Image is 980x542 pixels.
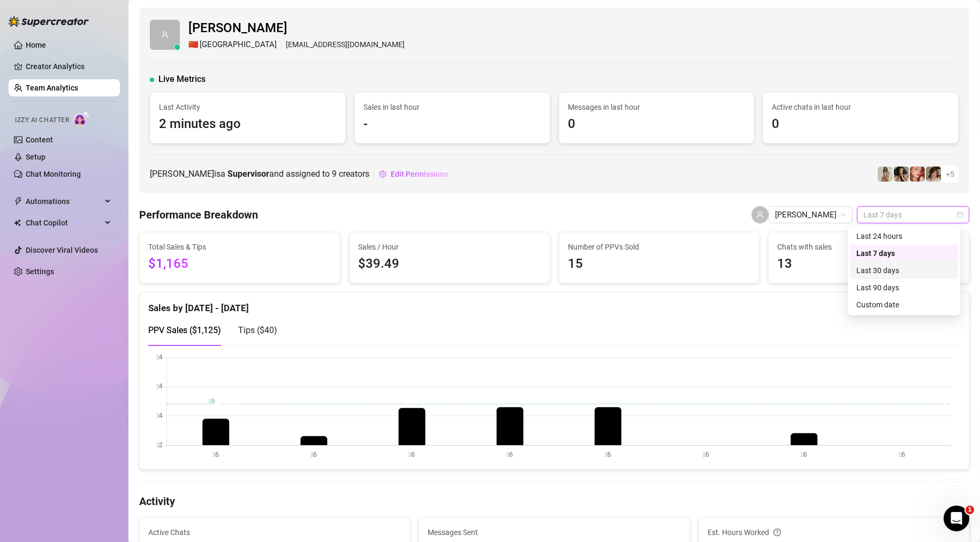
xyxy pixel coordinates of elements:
[850,262,958,279] div: Last 30 days
[26,214,102,231] span: Chat Copilot
[772,114,949,134] span: 0
[856,230,952,242] div: Last 24 hours
[850,296,958,313] div: Custom date
[332,169,337,179] span: 9
[148,526,401,538] span: Active Chats
[894,167,909,182] img: Allie
[159,101,337,113] span: Last Activity
[856,299,952,311] div: Custom date
[139,494,969,509] h4: Activity
[159,114,337,134] span: 2 minutes ago
[26,170,81,178] a: Chat Monitoring
[14,219,21,227] img: Chat Copilot
[358,254,541,274] span: $39.49
[568,101,746,113] span: Messages in last hour
[708,526,960,538] div: Est. Hours Worked
[363,101,541,113] span: Sales in last hour
[944,506,969,531] iframe: Intercom live chat
[188,39,405,51] div: [EMAIL_ADDRESS][DOMAIN_NAME]
[568,241,751,253] span: Number of PPVs Sold
[379,170,386,178] span: setting
[26,41,46,49] a: Home
[148,254,331,274] span: $1,165
[568,114,746,134] span: 0
[773,526,781,538] span: question-circle
[139,207,258,222] h4: Performance Breakdown
[756,211,764,219] span: user
[26,153,45,161] a: Setup
[15,115,69,125] span: Izzy AI Chatter
[856,247,952,259] div: Last 7 days
[946,168,954,180] span: + 5
[363,114,541,134] span: -
[161,31,169,39] span: user
[188,39,199,51] span: 🇨🇳
[9,16,89,27] img: logo-BBDzfeDw.svg
[775,207,846,223] span: brandon ty
[26,193,102,210] span: Automations
[378,165,449,183] button: Edit Permissions
[26,267,54,276] a: Settings
[227,169,269,179] b: Supervisor
[926,167,941,182] img: Ruby
[188,18,405,39] span: [PERSON_NAME]
[148,292,960,315] div: Sales by [DATE] - [DATE]
[148,241,331,253] span: Total Sales & Tips
[26,246,98,254] a: Discover Viral Videos
[391,170,448,178] span: Edit Permissions
[26,84,78,92] a: Team Analytics
[777,241,960,253] span: Chats with sales
[200,39,277,51] span: [GEOGRAPHIC_DATA]
[863,207,963,223] span: Last 7 days
[73,111,90,126] img: AI Chatter
[14,197,22,206] span: thunderbolt
[428,526,680,538] span: Messages Sent
[358,241,541,253] span: Sales / Hour
[850,245,958,262] div: Last 7 days
[777,254,960,274] span: 13
[856,265,952,276] div: Last 30 days
[568,254,751,274] span: 15
[148,325,221,335] span: PPV Sales ( $1,125 )
[150,167,369,180] span: [PERSON_NAME] is a and assigned to creators
[772,101,949,113] span: Active chats in last hour
[850,279,958,296] div: Last 90 days
[878,167,893,182] img: Zoey
[856,282,952,293] div: Last 90 days
[158,73,206,86] span: Live Metrics
[26,135,53,144] a: Content
[850,228,958,245] div: Last 24 hours
[957,212,963,218] span: calendar
[26,58,111,75] a: Creator Analytics
[966,506,974,514] span: 1
[910,167,925,182] img: Northeie
[238,325,277,335] span: Tips ( $40 )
